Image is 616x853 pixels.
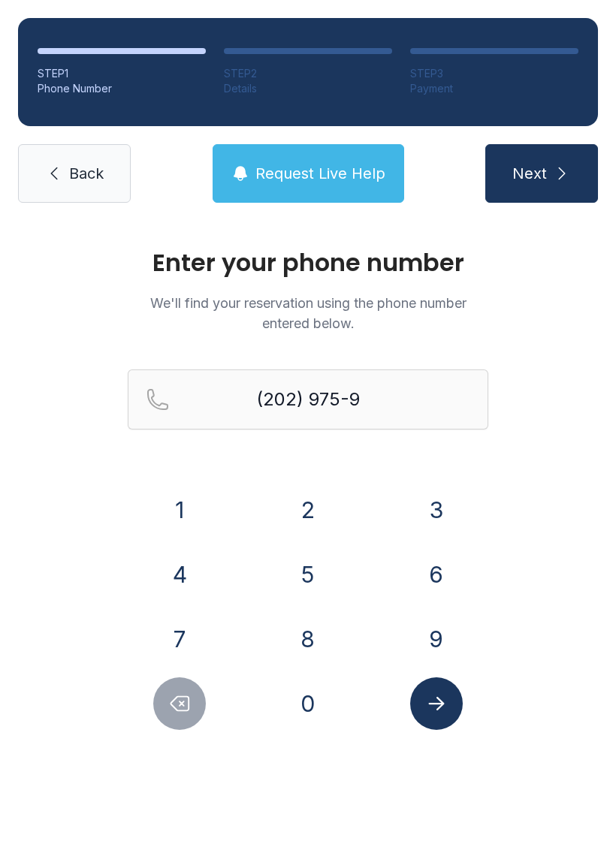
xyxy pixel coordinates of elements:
button: 3 [410,484,463,536]
div: STEP 1 [38,66,206,81]
h1: Enter your phone number [128,251,488,275]
button: 2 [282,484,334,536]
button: 9 [410,613,463,665]
div: STEP 2 [224,66,392,81]
div: Details [224,81,392,96]
span: Back [69,163,104,184]
button: 1 [153,484,206,536]
button: 8 [282,613,334,665]
button: 5 [282,548,334,601]
input: Reservation phone number [128,369,488,430]
span: Next [512,163,547,184]
button: 4 [153,548,206,601]
button: Submit lookup form [410,677,463,730]
button: 0 [282,677,334,730]
p: We'll find your reservation using the phone number entered below. [128,293,488,333]
div: STEP 3 [410,66,578,81]
button: Delete number [153,677,206,730]
span: Request Live Help [255,163,385,184]
button: 6 [410,548,463,601]
div: Payment [410,81,578,96]
button: 7 [153,613,206,665]
div: Phone Number [38,81,206,96]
